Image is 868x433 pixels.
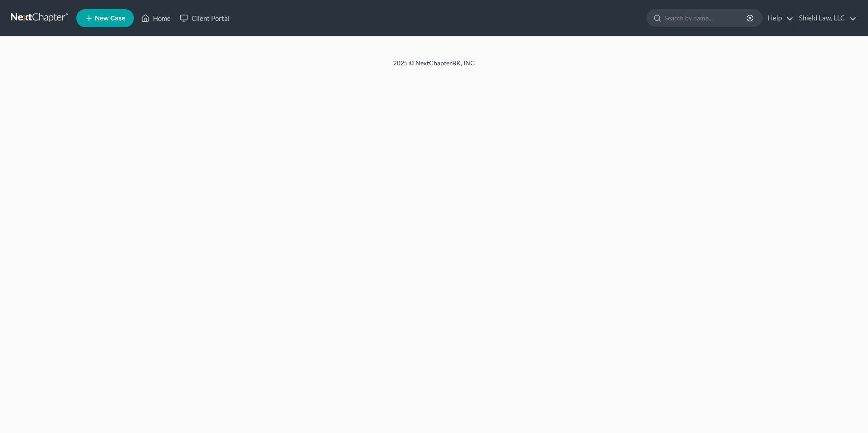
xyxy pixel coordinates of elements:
[137,10,175,26] a: Home
[175,10,234,26] a: Client Portal
[763,10,794,26] a: Help
[665,10,748,26] input: Search by name...
[175,59,693,75] div: 2025 © NextChapterBK, INC
[95,15,125,22] span: New Case
[794,10,857,26] a: Shield Law, LLC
